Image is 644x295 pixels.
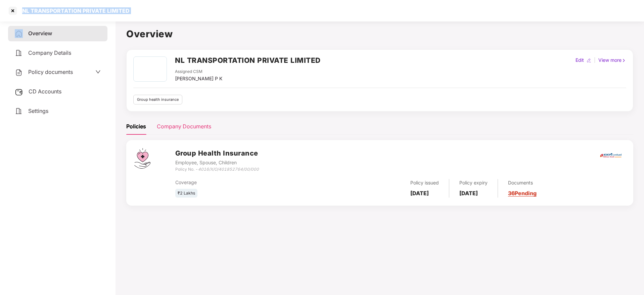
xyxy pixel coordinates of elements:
div: Policy issued [410,179,439,186]
div: [PERSON_NAME] P K [175,75,222,82]
div: NL TRANSPORTATION PRIVATE LIMITED [18,7,130,14]
span: Settings [28,108,48,114]
img: icici.png [599,151,623,160]
i: 4016/X/O/401852764/00/000 [198,167,259,172]
b: [DATE] [459,190,478,197]
div: | [593,56,597,64]
div: Policy No. - [175,166,259,173]
img: editIcon [587,58,591,63]
img: svg+xml;base64,PHN2ZyB4bWxucz0iaHR0cDovL3d3dy53My5vcmcvMjAwMC9zdmciIHdpZHRoPSIyNCIgaGVpZ2h0PSIyNC... [15,107,23,115]
h1: Overview [126,27,633,41]
img: svg+xml;base64,PHN2ZyB4bWxucz0iaHR0cDovL3d3dy53My5vcmcvMjAwMC9zdmciIHdpZHRoPSI0Ny43MTQiIGhlaWdodD... [134,148,150,169]
div: Policy expiry [459,179,488,186]
div: Policies [126,122,146,131]
span: Overview [28,30,52,37]
div: View more [597,56,628,64]
img: svg+xml;base64,PHN2ZyB4bWxucz0iaHR0cDovL3d3dy53My5vcmcvMjAwMC9zdmciIHdpZHRoPSIyNCIgaGVpZ2h0PSIyNC... [15,49,23,57]
img: svg+xml;base64,PHN2ZyB4bWxucz0iaHR0cDovL3d3dy53My5vcmcvMjAwMC9zdmciIHdpZHRoPSIyNCIgaGVpZ2h0PSIyNC... [15,69,23,77]
div: Edit [574,56,585,64]
div: Documents [508,179,537,186]
img: svg+xml;base64,PHN2ZyB4bWxucz0iaHR0cDovL3d3dy53My5vcmcvMjAwMC9zdmciIHdpZHRoPSIyNCIgaGVpZ2h0PSIyNC... [15,30,23,38]
div: Assigned CSM [175,69,222,75]
div: ₹2 Lakhs [175,189,197,198]
img: svg+xml;base64,PHN2ZyB3aWR0aD0iMjUiIGhlaWdodD0iMjQiIHZpZXdCb3g9IjAgMCAyNSAyNCIgZmlsbD0ibm9uZSIgeG... [15,88,23,96]
h2: NL TRANSPORTATION PRIVATE LIMITED [175,55,321,66]
b: [DATE] [410,190,429,197]
img: rightIcon [622,58,626,63]
span: CD Accounts [29,88,61,95]
span: Company Details [28,49,71,56]
div: Employee, Spouse, Children [175,159,259,166]
a: 36 Pending [508,190,537,197]
span: down [95,69,101,75]
div: Coverage [175,179,325,186]
div: Company Documents [157,122,211,131]
span: Policy documents [28,69,73,75]
h3: Group Health Insurance [175,148,259,159]
div: Group health insurance [133,95,182,104]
